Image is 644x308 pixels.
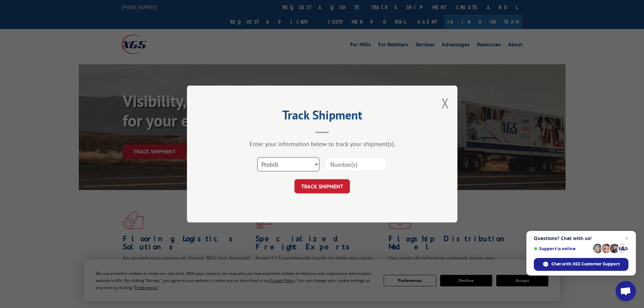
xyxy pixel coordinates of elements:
[534,246,591,251] span: Support is online
[534,258,628,271] span: Chat with XGS Customer Support
[221,110,424,123] h2: Track Shipment
[616,281,636,301] a: Open chat
[442,94,449,112] button: Close modal
[325,157,387,171] input: Number(s)
[294,179,350,193] button: TRACK SHIPMENT
[221,140,424,148] div: Enter your information below to track your shipment(s).
[534,236,628,241] span: Questions? Chat with us!
[551,261,620,267] span: Chat with XGS Customer Support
